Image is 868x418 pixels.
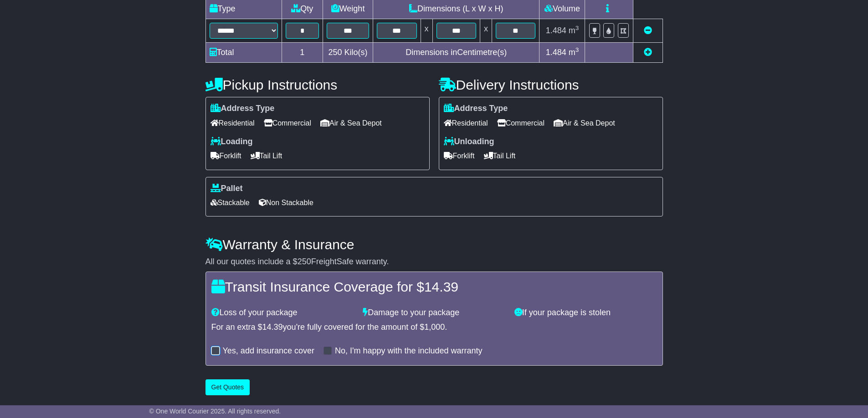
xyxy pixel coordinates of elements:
h4: Warranty & Insurance [205,237,663,252]
span: Air & Sea Depot [554,116,615,130]
span: Commercial [264,116,311,130]
span: Commercial [497,116,544,130]
span: Non Stackable [259,196,313,210]
div: Loss of your package [207,308,359,318]
span: 1.484 [546,48,566,57]
div: All our quotes include a $ FreightSafe warranty. [205,257,663,267]
span: 1.484 [546,26,566,35]
td: Dimensions in Centimetre(s) [373,43,539,63]
span: © One World Courier 2025. All rights reserved. [149,408,281,415]
span: 250 [329,48,342,57]
label: Pallet [211,184,243,194]
label: No, I'm happy with the included warranty [335,346,483,356]
td: Kilo(s) [323,43,373,63]
span: Forklift [444,149,475,163]
label: Address Type [211,104,275,114]
div: If your package is stolen [510,308,662,318]
span: m [569,26,579,35]
td: x [421,19,432,43]
sup: 3 [575,25,579,31]
td: Total [205,43,282,63]
label: Yes, add insurance cover [223,346,314,356]
span: 14.39 [262,322,283,332]
span: 1,000 [424,322,445,332]
sup: 3 [575,46,579,53]
span: Tail Lift [484,149,516,163]
span: m [569,48,579,57]
label: Loading [211,137,253,147]
h4: Transit Insurance Coverage for $ [211,279,657,294]
span: 250 [298,257,311,266]
div: Damage to your package [358,308,510,318]
label: Address Type [444,104,508,114]
td: 1 [282,43,323,63]
div: For an extra $ you're fully covered for the amount of $ . [211,322,657,332]
a: Add new item [644,48,652,57]
span: Forklift [211,149,241,163]
span: 14.39 [424,279,458,294]
td: x [480,19,492,43]
button: Get Quotes [205,379,250,395]
span: Air & Sea Depot [320,116,382,130]
span: Residential [444,116,488,130]
span: Tail Lift [251,149,282,163]
h4: Pickup Instructions [205,77,430,92]
label: Unloading [444,137,494,147]
h4: Delivery Instructions [439,77,663,92]
a: Remove this item [644,26,652,35]
span: Stackable [211,196,250,210]
span: Residential [211,116,255,130]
